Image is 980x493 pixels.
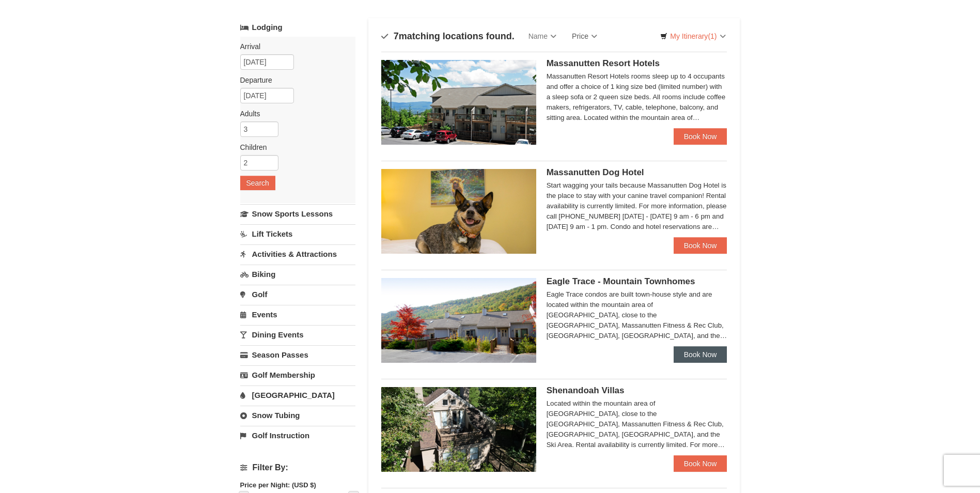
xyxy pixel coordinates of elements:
[240,285,355,304] a: Golf
[547,398,727,450] div: Located within the mountain area of [GEOGRAPHIC_DATA], close to the [GEOGRAPHIC_DATA], Massanutte...
[240,305,355,324] a: Events
[240,386,355,405] a: [GEOGRAPHIC_DATA]
[240,142,348,152] label: Children
[240,325,355,344] a: Dining Events
[547,180,727,232] div: Start wagging your tails because Massanutten Dog Hotel is the place to stay with your canine trav...
[240,406,355,425] a: Snow Tubing
[547,58,660,68] span: Massanutten Resort Hotels
[240,224,355,243] a: Lift Tickets
[240,365,355,384] a: Golf Membership
[547,289,727,341] div: Eagle Trace condos are built town-house style and are located within the mountain area of [GEOGRA...
[240,204,355,223] a: Snow Sports Lessons
[240,463,355,472] h4: Filter By:
[240,345,355,364] a: Season Passes
[547,71,727,123] div: Massanutten Resort Hotels rooms sleep up to 4 occupants and offer a choice of 1 king size bed (li...
[547,276,695,286] span: Eagle Trace - Mountain Townhomes
[547,386,625,395] span: Shenandoah Villas
[240,426,355,445] a: Golf Instruction
[240,109,348,119] label: Adults
[674,455,727,472] a: Book Now
[674,346,727,363] a: Book Now
[521,26,564,47] a: Name
[381,278,536,363] img: 19218983-1-9b289e55.jpg
[708,32,717,40] span: (1)
[674,237,727,254] a: Book Now
[547,167,644,177] span: Massanutten Dog Hotel
[240,18,355,37] a: Lodging
[381,169,536,254] img: 27428181-5-81c892a3.jpg
[654,28,732,44] a: My Itinerary(1)
[240,244,355,264] a: Activities & Attractions
[674,128,727,145] a: Book Now
[381,31,515,41] h4: matching locations found.
[394,31,399,41] span: 7
[240,75,348,85] label: Departure
[240,176,275,190] button: Search
[240,41,348,52] label: Arrival
[240,265,355,284] a: Biking
[564,26,605,47] a: Price
[381,387,536,472] img: 19219019-2-e70bf45f.jpg
[381,60,536,145] img: 19219026-1-e3b4ac8e.jpg
[240,481,316,489] strong: Price per Night: (USD $)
